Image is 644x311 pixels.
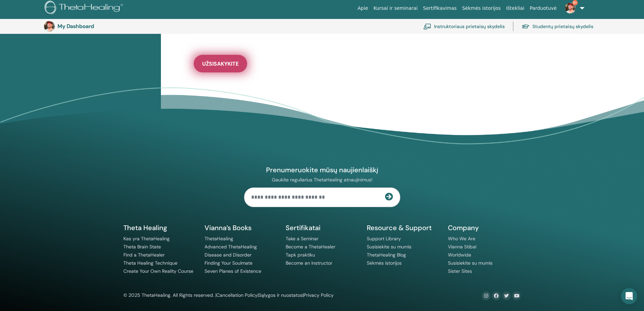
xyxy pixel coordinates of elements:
a: Susisiekite su mumis [448,260,493,266]
a: Theta Brain State [123,244,161,250]
a: Create Your Own Reality Course [123,268,193,274]
img: graduation-cap.svg [522,24,530,29]
a: Sėkmės istorijos [459,2,503,15]
h5: Vianna’s Books [205,223,278,232]
h3: My Dashboard [57,23,125,29]
span: Užsisakykite [202,60,239,67]
a: Studentų prietaisų skydelis [522,19,593,34]
a: Instruktoriaus prietaisų skydelis [423,19,505,34]
button: Užsisakykite [194,55,247,72]
h5: Company [448,223,521,232]
p: Gaukite reguliarius ThetaHealing atnaujinimus! [244,177,400,183]
a: Who We Are [448,236,475,242]
a: Finding Your Soulmate [205,260,253,266]
a: Ištekliai [503,2,527,15]
h5: Theta Healing [123,223,196,232]
a: Seven Planes of Existence [205,268,261,274]
a: Take a Seminar [286,236,318,242]
a: Tapk praktiku [286,252,315,258]
h5: Sertifikatai [286,223,359,232]
a: Advanced ThetaHealing [205,244,257,250]
a: Kursai ir seminarai [371,2,421,15]
a: Become a ThetaHealer [286,244,335,250]
a: Sėkmės istorijos [367,260,402,266]
h5: Resource & Support [367,223,440,232]
a: Privacy Policy [304,292,334,298]
a: ThetaHealing [205,236,233,242]
div: Open Intercom Messenger [621,288,637,304]
a: Find a ThetaHealer [123,252,165,258]
a: Worldwide [448,252,471,258]
a: Sąlygos ir nuostatos [259,292,303,298]
a: Kas yra ThetaHealing [123,236,170,242]
img: default.jpg [565,3,576,14]
img: logo.png [45,1,125,16]
a: Parduotuvė [527,2,559,15]
div: © 2025 ThetaHealing. All Rights reserved. | | | [123,291,334,299]
h4: Prenumeruokite mūsų naujienlaiškį [244,165,400,174]
a: Cancellation Policy [216,292,258,298]
a: Support Library [367,236,401,242]
a: Sister Sites [448,268,472,274]
a: Vianna Stibal [448,244,476,250]
a: ThetaHealing Blog [367,252,406,258]
a: Apie [355,2,371,15]
a: Theta Healing Technique [123,260,177,266]
img: chalkboard-teacher.svg [423,23,431,29]
a: Susisiekite su mumis [367,244,411,250]
a: Become an Instructor [286,260,332,266]
img: default.jpg [44,21,55,32]
a: Sertifikavimas [420,2,459,15]
a: Disease and Disorder [205,252,252,258]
